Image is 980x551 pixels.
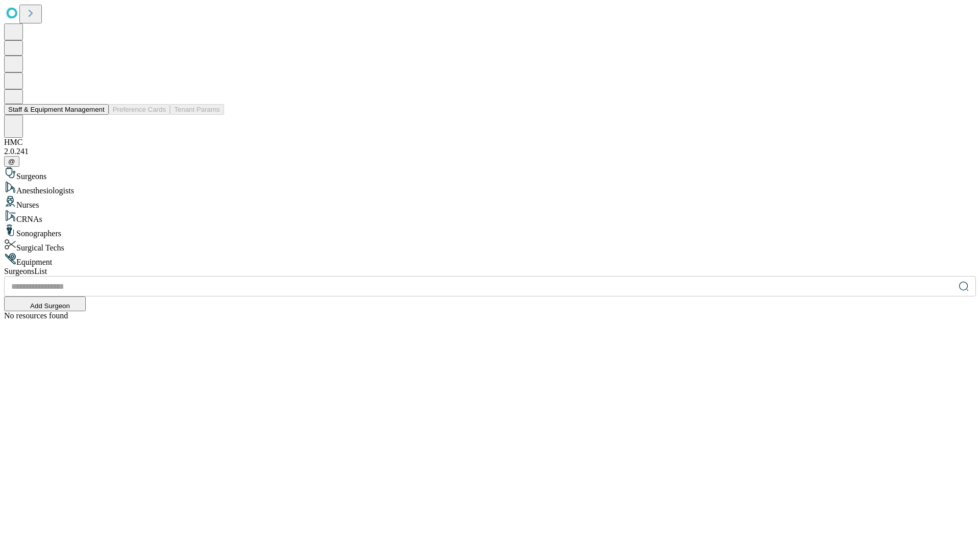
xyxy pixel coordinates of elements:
[4,181,976,195] div: Anesthesiologists
[170,104,224,115] button: Tenant Params
[4,311,976,320] div: No resources found
[4,238,976,253] div: Surgical Techs
[4,224,976,238] div: Sonographers
[4,296,86,311] button: Add Surgeon
[4,167,976,181] div: Surgeons
[4,210,976,224] div: CRNAs
[4,156,19,167] button: @
[4,253,976,267] div: Equipment
[109,104,170,115] button: Preference Cards
[4,104,109,115] button: Staff & Equipment Management
[30,302,70,310] span: Add Surgeon
[8,158,15,165] span: @
[4,195,976,210] div: Nurses
[4,138,976,147] div: HMC
[4,267,976,276] div: Surgeons List
[4,147,976,156] div: 2.0.241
